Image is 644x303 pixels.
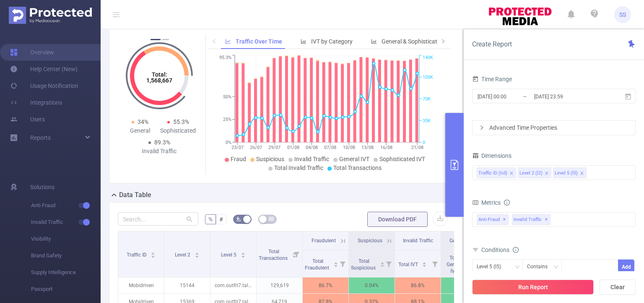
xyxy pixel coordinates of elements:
span: Total Invalid Traffic [274,164,323,171]
tspan: 01/08 [287,145,299,150]
a: Users [10,111,45,128]
span: Traffic Over Time [236,38,282,45]
span: # [219,216,223,223]
i: icon: caret-down [195,254,199,257]
span: Time Range [472,76,512,82]
div: Sort [241,251,246,256]
span: Fraudulent [312,238,336,244]
div: Sort [195,251,200,256]
li: Traffic ID (tid) [477,167,516,178]
span: 89.3% [154,139,170,146]
button: Clear [600,280,636,295]
span: Invalid Traffic [294,156,329,162]
div: Traffic ID (tid) [478,168,507,179]
span: 55.3% [173,118,189,125]
span: Conditions [481,247,519,253]
tspan: 04/08 [306,145,318,150]
tspan: 13/08 [361,145,374,150]
tspan: 1,568,667 [146,77,172,84]
a: Integrations [10,94,62,111]
i: icon: caret-up [422,261,427,263]
span: Brand Safety [31,247,101,264]
tspan: 29/07 [268,145,280,150]
div: Sort [151,251,156,256]
i: icon: bar-chart [301,39,306,44]
i: icon: caret-up [151,251,156,254]
div: Invalid Traffic [140,147,178,156]
i: icon: caret-up [333,261,338,263]
span: General IVT [339,156,369,162]
tspan: Total: [151,71,167,78]
li: Level 2 (l2) [518,167,551,178]
span: Level 2 [175,252,192,258]
tspan: 140K [423,55,433,61]
span: Total Fraudulent [305,258,330,271]
i: icon: close [580,171,584,176]
i: icon: close [509,171,514,176]
i: icon: caret-up [380,261,384,263]
div: Sort [422,261,427,266]
tspan: 50% [223,94,231,100]
i: icon: bg-colors [236,216,241,221]
i: icon: down [553,264,558,270]
button: Add [618,259,634,274]
span: Fraud [231,156,246,162]
div: Sophisticated [159,126,197,135]
button: 1 [151,39,161,40]
button: 2 [162,39,169,40]
span: 34% [138,118,148,125]
tspan: 0% [226,140,231,145]
span: ✕ [545,215,548,225]
a: Usage Notification [10,77,78,94]
tspan: 21/08 [411,145,423,150]
span: Visibility [31,231,101,247]
span: Dimensions [472,152,512,159]
span: Sophisticated IVT [379,156,425,162]
a: Reports [30,129,51,146]
span: Invalid Traffic [403,238,433,244]
a: Overview [10,44,54,61]
i: icon: caret-down [333,264,338,266]
div: Sort [380,261,385,266]
div: Sort [333,261,338,266]
tspan: 26/07 [249,145,262,150]
img: Protected Media [9,7,92,24]
span: Invalid Traffic [512,214,551,225]
i: icon: bar-chart [371,39,377,44]
p: com.outfit7.talkingben [210,277,256,293]
p: 86.8% [395,277,441,293]
button: Download PDF [367,212,428,227]
span: Solutions [30,179,55,195]
span: Metrics [472,199,501,206]
i: icon: caret-down [422,264,427,266]
p: 7.1% [441,277,487,293]
span: Anti-Fraud [31,197,101,214]
tspan: 16/08 [380,145,392,150]
div: Contains [527,260,553,274]
span: Traffic ID [127,252,148,258]
span: Total Transactions [333,164,382,171]
i: icon: info-circle [504,200,510,205]
i: icon: table [269,216,274,221]
i: icon: right [441,39,446,44]
div: General [121,126,159,135]
p: 15144 [164,277,210,293]
p: 86.7% [303,277,348,293]
input: Start date [477,91,545,102]
i: icon: right [479,125,484,130]
span: Total Suspicious [351,258,377,271]
p: Mobidriven [118,277,164,293]
i: icon: caret-down [380,264,384,266]
tspan: 70K [423,96,431,102]
a: Help Center (New) [10,61,78,77]
span: % [208,216,213,223]
i: icon: caret-up [195,251,199,254]
div: icon: rightAdvanced Time Properties [473,121,635,135]
span: Passport [31,281,101,298]
span: Suspicious [256,156,284,162]
span: IVT by Category [311,38,353,45]
i: icon: caret-down [241,254,245,257]
i: icon: info-circle [513,247,519,253]
span: Total IVT [398,262,419,267]
i: icon: caret-up [241,251,245,254]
